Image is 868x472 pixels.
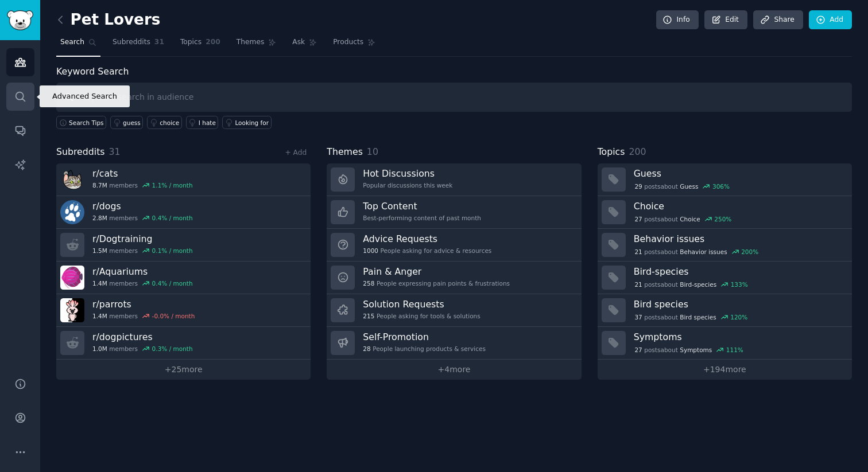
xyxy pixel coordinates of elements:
[680,215,700,223] span: Choice
[634,279,749,290] div: post s about
[92,214,193,222] div: members
[160,119,179,127] div: choice
[634,215,642,223] span: 27
[327,360,581,380] a: +4more
[56,33,100,57] a: Search
[363,279,374,287] span: 258
[92,247,107,255] span: 1.5M
[206,37,220,48] span: 200
[152,247,193,255] div: 0.1 % / month
[598,163,852,196] a: Guess29postsaboutGuess306%
[154,37,164,48] span: 31
[56,116,106,129] button: Search Tips
[237,37,265,48] span: Themes
[656,10,699,30] a: Info
[363,247,491,255] div: People asking for advice & resources
[109,146,121,157] span: 31
[598,327,852,360] a: Symptoms27postsaboutSymptoms111%
[731,280,748,288] div: 133 %
[152,181,193,189] div: 1.1 % / month
[186,116,219,129] a: I hate
[634,182,642,190] span: 29
[60,266,84,290] img: Aquariums
[598,145,625,159] span: Topics
[726,346,743,354] div: 111 %
[327,262,581,294] a: Pain & Anger258People expressing pain points & frustrations
[92,279,107,287] span: 1.4M
[809,10,852,30] a: Add
[152,312,195,320] div: -0.0 % / month
[327,196,581,229] a: Top ContentBest-performing content of past month
[680,182,698,190] span: Guess
[363,266,510,278] h3: Pain & Anger
[363,167,452,180] h3: Hot Discussions
[753,10,803,30] a: Share
[56,196,311,229] a: r/dogs2.8Mmembers0.4% / month
[152,345,193,353] div: 0.3 % / month
[680,280,716,288] span: Bird-species
[60,37,84,48] span: Search
[367,146,378,157] span: 10
[92,331,193,343] h3: r/ dogpictures
[7,10,33,30] img: GummySearch logo
[180,37,201,48] span: Topics
[92,279,193,287] div: members
[288,33,321,57] a: Ask
[634,331,844,343] h3: Symptoms
[680,346,712,354] span: Symptoms
[363,331,486,343] h3: Self-Promotion
[176,33,224,57] a: Topics200
[363,312,480,320] div: People asking for tools & solutions
[634,312,749,322] div: post s about
[363,345,370,353] span: 28
[327,145,363,159] span: Themes
[113,37,150,48] span: Subreddits
[56,229,311,262] a: r/Dogtraining1.5Mmembers0.1% / month
[110,116,143,129] a: guess
[60,167,84,192] img: cats
[704,10,747,30] a: Edit
[363,298,480,310] h3: Solution Requests
[598,196,852,229] a: Choice27postsaboutChoice250%
[60,200,84,224] img: dogs
[56,145,105,159] span: Subreddits
[363,233,491,245] h3: Advice Requests
[56,294,311,327] a: r/parrots1.4Mmembers-0.0% / month
[363,200,481,212] h3: Top Content
[634,346,642,354] span: 27
[199,119,216,127] div: I hate
[56,66,129,77] label: Keyword Search
[108,33,168,57] a: Subreddits31
[629,146,646,157] span: 200
[363,279,510,287] div: People expressing pain points & frustrations
[598,229,852,262] a: Behavior issues21postsaboutBehavior issues200%
[92,233,193,245] h3: r/ Dogtraining
[634,266,844,278] h3: Bird-species
[60,298,84,322] img: parrots
[634,313,642,321] span: 37
[634,181,731,192] div: post s about
[634,280,642,288] span: 21
[235,119,269,127] div: Looking for
[363,214,481,222] div: Best-performing content of past month
[634,233,844,245] h3: Behavior issues
[730,313,747,321] div: 120 %
[363,181,452,189] div: Popular discussions this week
[92,312,195,320] div: members
[327,327,581,360] a: Self-Promotion28People launching products & services
[634,200,844,212] h3: Choice
[222,116,271,129] a: Looking for
[92,181,107,189] span: 8.7M
[634,248,642,256] span: 21
[712,182,730,190] div: 306 %
[152,214,193,222] div: 0.4 % / month
[333,37,363,48] span: Products
[598,294,852,327] a: Bird species37postsaboutBird species120%
[327,229,581,262] a: Advice Requests1000People asking for advice & resources
[92,181,193,189] div: members
[92,312,107,320] span: 1.4M
[92,298,195,310] h3: r/ parrots
[598,262,852,294] a: Bird-species21postsaboutBird-species133%
[56,163,311,196] a: r/cats8.7Mmembers1.1% / month
[92,167,193,180] h3: r/ cats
